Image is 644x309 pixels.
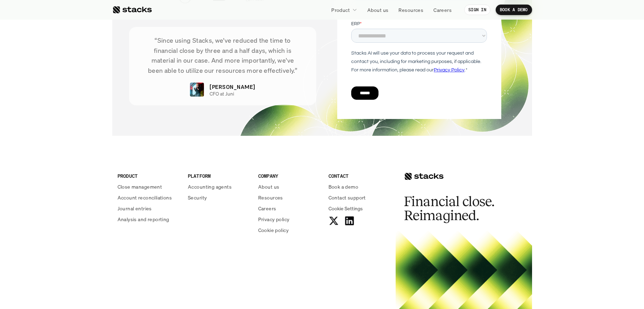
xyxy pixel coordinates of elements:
a: About us [363,3,392,16]
a: Resources [258,194,320,201]
p: Account reconciliations [118,194,172,201]
p: SIGN IN [468,7,486,12]
p: PRODUCT [118,172,179,180]
p: Analysis and reporting [118,216,169,223]
a: SIGN IN [464,5,490,15]
p: BOOK A DEMO [500,7,528,12]
p: Contact support [328,194,366,201]
a: Privacy policy [258,216,320,223]
a: BOOK A DEMO [496,5,532,15]
p: “Since using Stacks, we've reduced the time to financial close by three and a half days, which is... [140,35,306,76]
p: COMPANY [258,172,320,180]
a: Contact support [328,194,390,201]
p: Journal entries [118,205,152,212]
a: Close management [118,183,179,190]
a: Privacy Policy [83,162,113,167]
a: Careers [429,3,456,16]
p: Privacy policy [258,216,290,223]
a: Careers [258,205,320,212]
a: Journal entries [118,205,179,212]
p: Careers [258,205,276,212]
a: Account reconciliations [118,194,179,201]
p: Careers [433,6,452,14]
p: CFO at Juni [210,91,234,97]
p: About us [258,183,279,190]
p: Book a demo [328,183,359,190]
a: Accounting agents [188,183,250,190]
a: Security [188,194,250,201]
p: About us [367,6,388,14]
p: Resources [258,194,283,201]
p: Close management [118,183,162,190]
p: Product [331,6,350,14]
a: Resources [394,3,427,16]
button: Cookie Trigger [328,205,363,212]
p: CONTACT [328,172,390,180]
a: Book a demo [328,183,390,190]
p: Security [188,194,207,201]
a: About us [258,183,320,190]
p: Accounting agents [188,183,232,190]
p: [PERSON_NAME] [210,83,255,91]
p: Resources [398,6,423,14]
a: Cookie policy [258,226,320,234]
p: Cookie policy [258,226,289,234]
a: Analysis and reporting [118,216,179,223]
p: PLATFORM [188,172,250,180]
h2: Financial close. Reimagined. [404,195,509,223]
span: Cookie Settings [328,205,363,212]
